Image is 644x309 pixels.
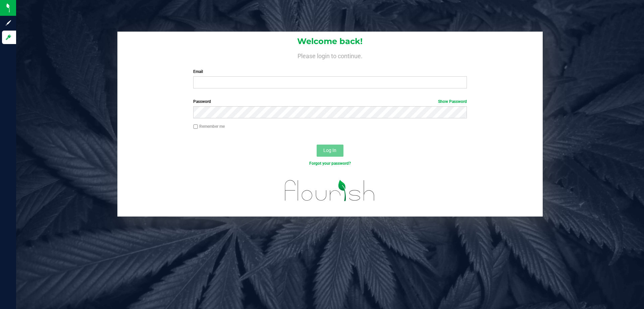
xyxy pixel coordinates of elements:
[438,99,467,104] a: Show Password
[193,99,211,104] span: Password
[309,161,351,166] a: Forgot your password?
[5,34,12,41] inline-svg: Log in
[193,124,198,129] input: Remember me
[193,123,225,129] label: Remember me
[5,20,12,26] inline-svg: Sign up
[117,51,543,59] h4: Please login to continue.
[117,37,543,46] h1: Welcome back!
[317,145,343,157] button: Log In
[277,173,383,208] img: flourish_logo.svg
[193,69,467,75] label: Email
[323,148,336,153] span: Log In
